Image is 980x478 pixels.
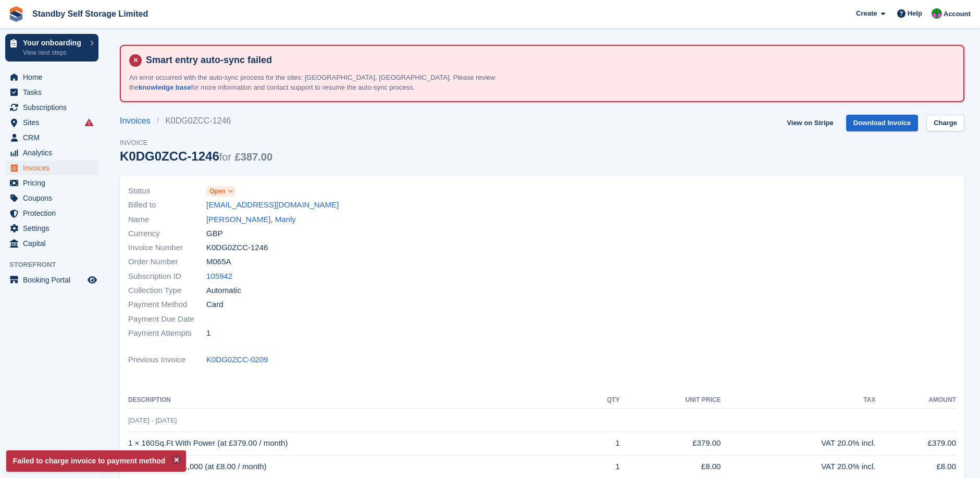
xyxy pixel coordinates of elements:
[209,187,226,196] span: Open
[128,392,583,409] th: Description
[5,130,98,145] a: menu
[206,199,339,211] a: [EMAIL_ADDRESS][DOMAIN_NAME]
[9,260,104,270] span: Storefront
[85,118,93,127] i: Smart entry sync failures have occurred
[5,34,98,62] a: Your onboarding View next steps
[721,437,875,449] div: VAT 20.0% incl.
[5,70,98,84] a: menu
[783,115,837,132] a: View on Stripe
[926,115,964,132] a: Charge
[583,392,619,409] th: QTY
[129,72,520,93] p: An error occurred with the auto-sync process for the sites: [GEOGRAPHIC_DATA], [GEOGRAPHIC_DATA]....
[6,450,186,472] p: Failed to charge invoice to payment method
[23,176,85,190] span: Pricing
[206,354,268,366] a: K0DG0ZCC-0209
[5,206,98,220] a: menu
[28,5,152,22] a: Standby Self Storage Limited
[128,242,206,254] span: Invoice Number
[206,271,232,283] a: 105942
[120,149,272,163] div: K0DG0ZCC-1246
[721,461,875,473] div: VAT 20.0% incl.
[620,432,721,455] td: £379.00
[856,8,877,19] span: Create
[5,100,98,115] a: menu
[206,214,296,226] a: [PERSON_NAME], Manly
[583,432,619,455] td: 1
[86,274,98,286] a: Preview store
[846,115,919,132] a: Download Invoice
[23,70,85,84] span: Home
[23,273,85,287] span: Booking Portal
[128,199,206,211] span: Billed to
[128,256,206,268] span: Order Number
[206,185,235,197] a: Open
[875,392,956,409] th: Amount
[206,228,223,240] span: GBP
[23,236,85,251] span: Capital
[5,221,98,236] a: menu
[5,115,98,130] a: menu
[206,285,241,297] span: Automatic
[206,299,224,311] span: Card
[23,191,85,205] span: Coupons
[128,416,177,424] span: [DATE] - [DATE]
[23,206,85,220] span: Protection
[8,6,24,22] img: stora-icon-8386f47178a22dfd0bd8f6a31ec36ba5ce8667c1dd55bd0f319d3a0aa187defe.svg
[23,145,85,160] span: Analytics
[5,191,98,205] a: menu
[128,271,206,283] span: Subscription ID
[23,100,85,115] span: Subscriptions
[128,327,206,339] span: Payment Attempts
[120,138,272,148] span: Invoice
[5,273,98,287] a: menu
[932,8,942,19] img: Michelle Mustoe
[908,8,922,19] span: Help
[206,256,231,268] span: M065A
[23,221,85,236] span: Settings
[23,39,85,46] p: Your onboarding
[206,242,268,254] span: K0DG0ZCC-1246
[721,392,875,409] th: Tax
[128,214,206,226] span: Name
[875,432,956,455] td: £379.00
[5,145,98,160] a: menu
[5,176,98,190] a: menu
[5,85,98,100] a: menu
[120,115,157,127] a: Invoices
[23,115,85,130] span: Sites
[23,85,85,100] span: Tasks
[128,185,206,197] span: Status
[128,228,206,240] span: Currency
[128,299,206,311] span: Payment Method
[235,151,272,163] span: £387.00
[23,161,85,175] span: Invoices
[206,327,210,339] span: 1
[944,9,971,19] span: Account
[23,48,85,57] p: View next steps
[23,130,85,145] span: CRM
[5,236,98,251] a: menu
[128,354,206,366] span: Previous Invoice
[219,151,231,163] span: for
[128,432,583,455] td: 1 × 160Sq.Ft With Power (at £379.00 / month)
[139,83,191,91] a: knowledge base
[620,392,721,409] th: Unit Price
[142,54,955,66] h4: Smart entry auto-sync failed
[120,115,272,127] nav: breadcrumbs
[128,285,206,297] span: Collection Type
[5,161,98,175] a: menu
[128,313,206,325] span: Payment Due Date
